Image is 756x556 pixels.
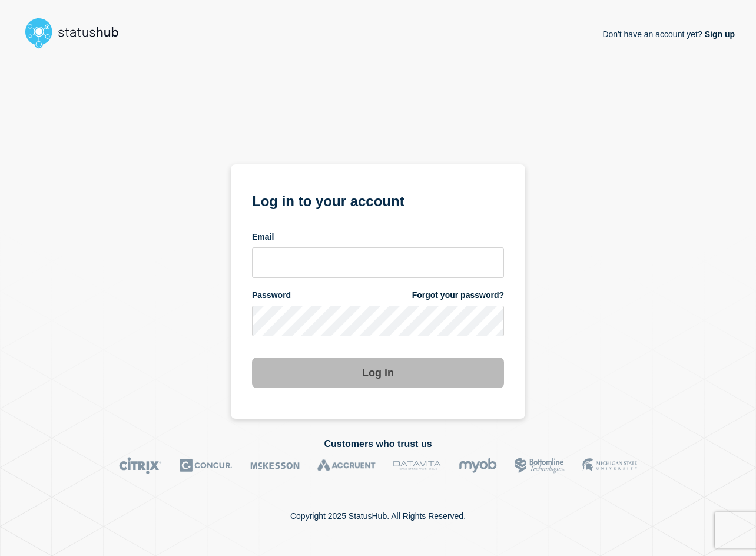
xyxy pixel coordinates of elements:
[119,457,162,474] img: Citrix logo
[702,29,735,39] a: Sign up
[515,457,565,474] img: Bottomline logo
[393,457,441,474] img: DataVita logo
[602,20,735,48] p: Don't have an account yet?
[252,247,504,278] input: email input
[290,511,466,521] p: Copyright 2025 StatusHub. All Rights Reserved.
[252,358,504,388] button: Log in
[317,457,376,474] img: Accruent logo
[180,457,233,474] img: Concur logo
[252,306,504,336] input: password input
[250,457,300,474] img: McKesson logo
[582,457,637,474] img: MSU logo
[412,290,504,301] a: Forgot your password?
[252,290,291,301] span: Password
[459,457,497,474] img: myob logo
[252,189,504,211] h1: Log in to your account
[21,14,133,52] img: StatusHub logo
[252,231,274,243] span: Email
[21,439,735,449] h2: Customers who trust us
